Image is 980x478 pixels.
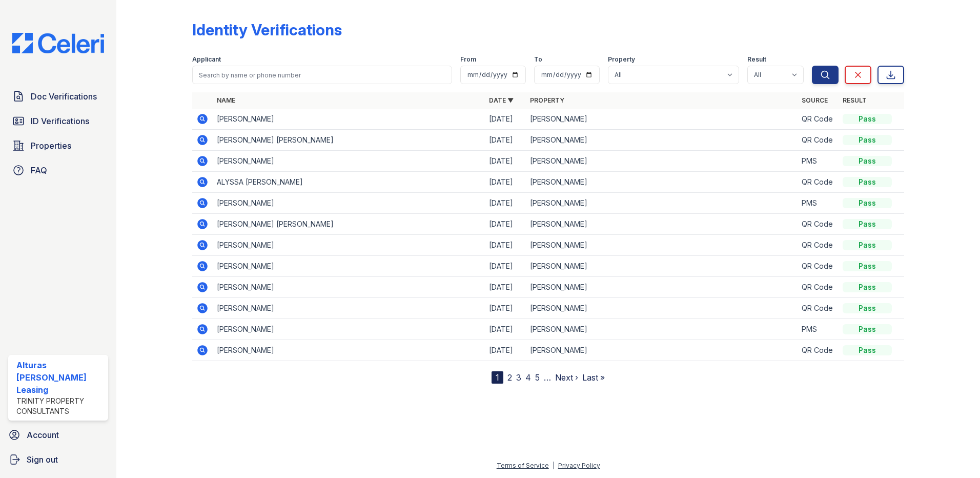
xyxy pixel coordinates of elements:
[31,140,71,152] span: Properties
[525,372,531,383] a: 4
[555,372,578,383] a: Next ›
[843,324,892,334] div: Pass
[802,96,828,104] a: Source
[27,453,58,466] span: Sign out
[213,130,485,151] td: [PERSON_NAME] [PERSON_NAME]
[535,372,540,383] a: 5
[582,372,605,383] a: Last »
[485,130,526,151] td: [DATE]
[843,219,892,229] div: Pass
[530,96,564,104] a: Property
[526,109,798,130] td: [PERSON_NAME]
[31,164,47,176] span: FAQ
[213,319,485,340] td: [PERSON_NAME]
[526,319,798,340] td: [PERSON_NAME]
[798,298,839,319] td: QR Code
[213,109,485,130] td: [PERSON_NAME]
[798,130,839,151] td: QR Code
[526,214,798,235] td: [PERSON_NAME]
[526,130,798,151] td: [PERSON_NAME]
[485,319,526,340] td: [DATE]
[8,160,108,181] a: FAQ
[213,193,485,214] td: [PERSON_NAME]
[843,345,892,355] div: Pass
[192,55,221,64] label: Applicant
[485,256,526,277] td: [DATE]
[798,235,839,256] td: QR Code
[485,193,526,214] td: [DATE]
[526,172,798,193] td: [PERSON_NAME]
[843,282,892,292] div: Pass
[843,135,892,145] div: Pass
[485,151,526,172] td: [DATE]
[213,256,485,277] td: [PERSON_NAME]
[16,359,104,396] div: Alturas [PERSON_NAME] Leasing
[798,340,839,361] td: QR Code
[798,319,839,340] td: PMS
[798,256,839,277] td: QR Code
[213,151,485,172] td: [PERSON_NAME]
[843,303,892,313] div: Pass
[213,277,485,298] td: [PERSON_NAME]
[544,371,551,384] span: …
[485,109,526,130] td: [DATE]
[843,177,892,187] div: Pass
[526,277,798,298] td: [PERSON_NAME]
[843,240,892,250] div: Pass
[526,298,798,319] td: [PERSON_NAME]
[485,235,526,256] td: [DATE]
[485,172,526,193] td: [DATE]
[8,86,108,107] a: Doc Verifications
[192,21,342,39] div: Identity Verifications
[526,256,798,277] td: [PERSON_NAME]
[843,96,867,104] a: Result
[213,172,485,193] td: ALYSSA [PERSON_NAME]
[4,33,112,53] img: CE_Logo_Blue-a8612792a0a2168367f1c8372b55b34899dd931a85d93a1a3d3e32e68fde9ad4.png
[507,372,512,383] a: 2
[31,115,89,127] span: ID Verifications
[798,214,839,235] td: QR Code
[489,96,514,104] a: Date ▼
[4,449,112,470] a: Sign out
[217,96,235,104] a: Name
[485,277,526,298] td: [DATE]
[747,55,766,64] label: Result
[526,235,798,256] td: [PERSON_NAME]
[485,298,526,319] td: [DATE]
[843,156,892,166] div: Pass
[16,396,104,416] div: Trinity Property Consultants
[798,277,839,298] td: QR Code
[526,340,798,361] td: [PERSON_NAME]
[497,462,549,469] a: Terms of Service
[485,214,526,235] td: [DATE]
[558,462,600,469] a: Privacy Policy
[31,90,97,103] span: Doc Verifications
[608,55,635,64] label: Property
[213,235,485,256] td: [PERSON_NAME]
[192,66,452,84] input: Search by name or phone number
[213,298,485,319] td: [PERSON_NAME]
[798,109,839,130] td: QR Code
[213,214,485,235] td: [PERSON_NAME] [PERSON_NAME]
[843,198,892,208] div: Pass
[213,340,485,361] td: [PERSON_NAME]
[8,111,108,131] a: ID Verifications
[526,193,798,214] td: [PERSON_NAME]
[4,425,112,445] a: Account
[460,55,476,64] label: From
[798,193,839,214] td: PMS
[492,371,503,384] div: 1
[8,135,108,156] a: Properties
[798,172,839,193] td: QR Code
[516,372,521,383] a: 3
[526,151,798,172] td: [PERSON_NAME]
[27,429,59,441] span: Account
[843,114,892,124] div: Pass
[553,462,555,469] div: |
[843,261,892,271] div: Pass
[485,340,526,361] td: [DATE]
[534,55,542,64] label: To
[798,151,839,172] td: PMS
